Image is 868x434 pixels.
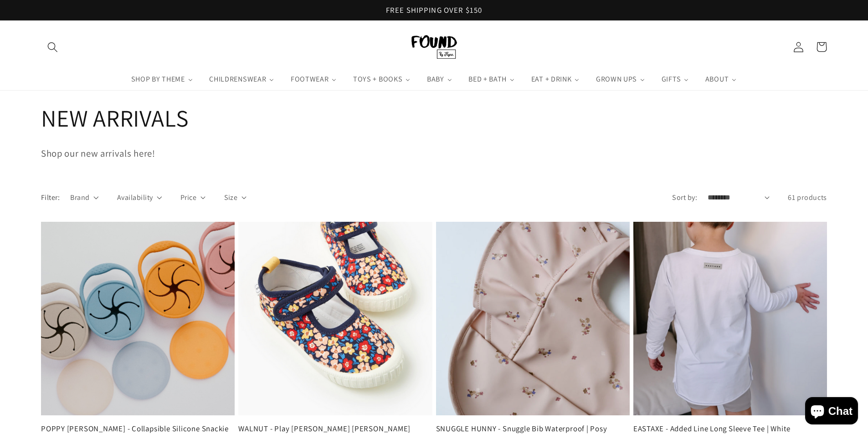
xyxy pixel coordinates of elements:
span: Availability [117,192,153,203]
a: EASTAXE - Added Line Long Sleeve Tee | White [633,424,827,434]
img: FOUND By Flynn logo [411,35,457,59]
h1: NEW ARRIVALS [41,103,827,133]
a: BED + BATH [460,68,523,90]
span: Brand [70,192,89,203]
summary: Size [224,192,247,203]
a: GIFTS [653,68,697,90]
label: Sort by: [672,193,697,202]
span: CHILDRENSWEAR [207,75,267,84]
div: Shop our new arrivals here! [41,147,565,160]
summary: Search [41,36,64,59]
summary: Price [180,192,205,203]
span: FOOTWEAR [289,75,330,84]
summary: Brand [70,192,98,203]
a: SHOP BY THEME [123,68,201,90]
span: 61 products [788,193,827,202]
summary: Availability [117,192,162,203]
span: EAT + DRINK [529,75,573,84]
a: ABOUT [697,68,745,90]
span: BED + BATH [467,75,508,84]
span: BABY [425,75,445,84]
span: GROWN UPS [594,75,638,84]
span: GIFTS [660,75,682,84]
a: GROWN UPS [588,68,653,90]
span: TOYS + BOOKS [351,75,403,84]
a: FOOTWEAR [282,68,345,90]
a: EAT + DRINK [523,68,588,90]
h2: Filter: [41,192,60,203]
span: Price [180,192,196,203]
a: BABY [419,68,460,90]
span: Size [224,192,238,203]
a: CHILDRENSWEAR [201,68,283,90]
a: TOYS + BOOKS [345,68,419,90]
span: SHOP BY THEME [129,75,186,84]
span: ABOUT [704,75,729,84]
a: SNUGGLE HUNNY - Snuggle Bib Waterproof | Posy [436,424,630,434]
inbox-online-store-chat: Shopify online store chat [802,397,861,427]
